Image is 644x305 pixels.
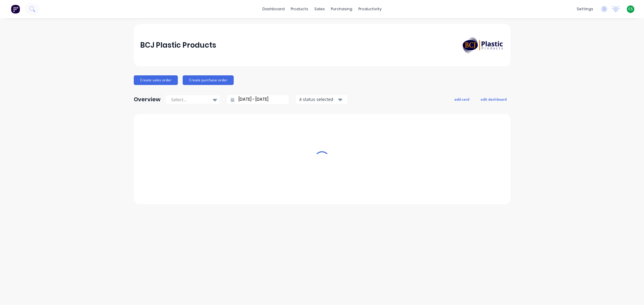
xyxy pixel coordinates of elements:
div: BCJ Plastic Products [140,39,216,51]
button: edit dashboard [477,95,511,103]
button: Create purchase order [183,75,234,85]
div: 4 status selected [299,96,337,102]
img: BCJ Plastic Products [462,36,504,54]
a: dashboard [259,5,288,14]
img: Factory [11,5,20,14]
div: purchasing [328,5,355,14]
button: add card [450,95,473,103]
div: Overview [134,93,161,105]
div: products [288,5,311,14]
div: productivity [355,5,385,14]
button: Create sales order [134,75,178,85]
div: settings [574,5,596,14]
span: CS [628,6,633,12]
button: 4 status selected [296,95,347,104]
div: sales [311,5,328,14]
